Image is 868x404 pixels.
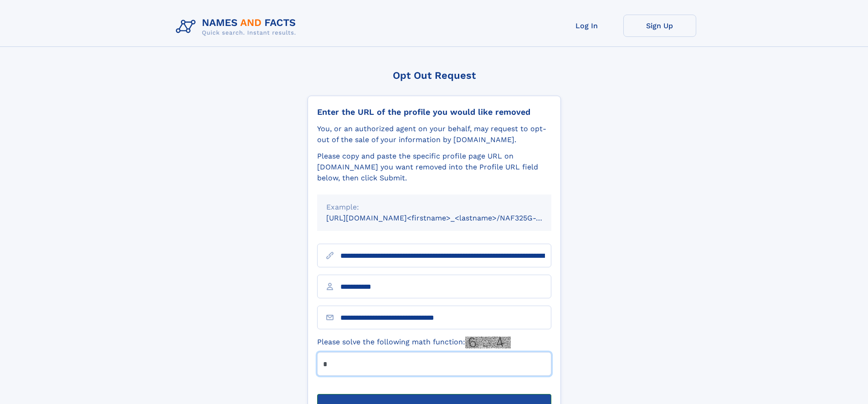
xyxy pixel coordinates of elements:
[550,15,623,37] a: Log In
[623,15,696,37] a: Sign Up
[326,202,542,213] div: Example:
[308,70,561,81] div: Opt Out Request
[317,337,511,348] label: Please solve the following math function:
[317,123,551,145] div: You, or an authorized agent on your behalf, may request to opt-out of the sale of your informatio...
[326,214,569,222] small: [URL][DOMAIN_NAME]<firstname>_<lastname>/NAF325G-xxxxxxxx
[317,151,551,184] div: Please copy and paste the specific profile page URL on [DOMAIN_NAME] you want removed into the Pr...
[172,15,303,39] img: Logo Names and Facts
[317,107,551,117] div: Enter the URL of the profile you would like removed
